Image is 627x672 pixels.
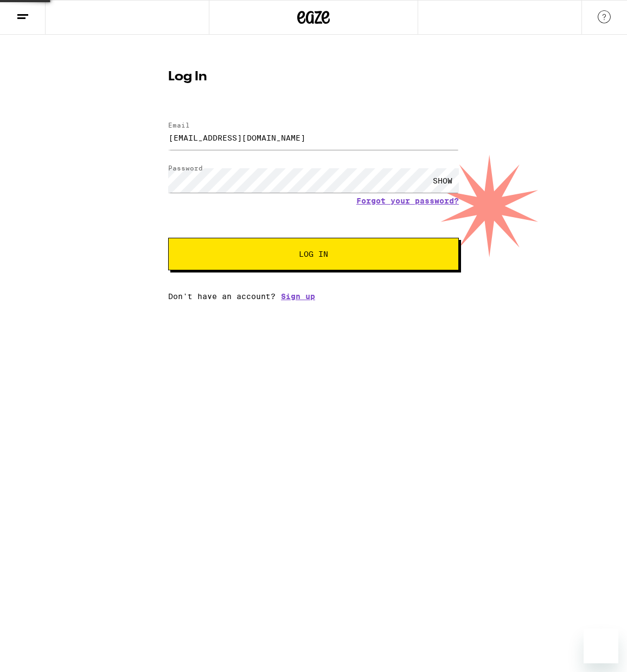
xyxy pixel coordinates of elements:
div: SHOW [426,168,459,193]
iframe: Button to launch messaging window [584,629,618,663]
label: Email [168,122,190,129]
div: Don't have an account? [168,292,459,301]
a: Sign up [281,292,315,301]
input: Email [168,125,459,150]
a: Forgot your password? [356,196,459,205]
button: Log In [168,238,459,270]
label: Password [168,164,203,172]
span: Log In [299,250,328,258]
h1: Log In [168,71,459,84]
